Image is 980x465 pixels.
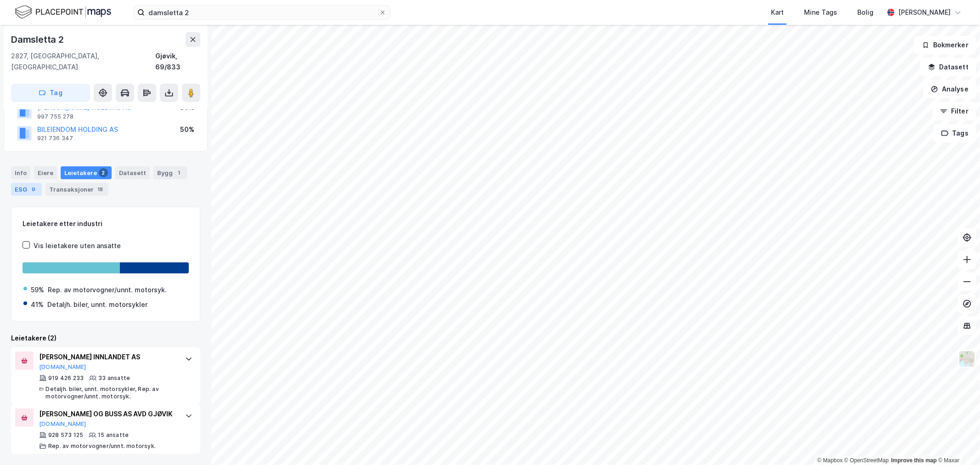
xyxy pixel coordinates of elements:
[34,166,57,179] div: Eiere
[11,333,200,344] div: Leietakere (2)
[45,183,108,196] div: Transaksjoner
[45,386,176,400] div: Detaljh. biler, unnt. motorsykler, Rep. av motorvogner/unnt. motorsyk.
[11,166,30,179] div: Info
[156,51,200,73] div: Gjøvik, 69/833
[115,166,150,179] div: Datasett
[39,420,86,428] button: [DOMAIN_NAME]
[934,421,980,465] div: Kontrollprogram for chat
[11,51,156,73] div: 2827, [GEOGRAPHIC_DATA], [GEOGRAPHIC_DATA]
[47,299,147,310] div: Detaljh. biler, unnt. motorsykler
[920,58,976,76] button: Datasett
[934,124,976,142] button: Tags
[15,4,111,20] img: logo.f888ab2527a4732fd821a326f86c7f29.svg
[31,299,44,310] div: 41%
[175,168,184,177] div: 1
[11,183,42,196] div: ESG
[923,80,976,98] button: Analyse
[817,457,843,464] a: Mapbox
[48,431,83,439] div: 928 573 125
[48,442,156,450] div: Rep. av motorvogner/unnt. motorsyk.
[98,431,129,439] div: 15 ansatte
[37,135,73,142] div: 921 736 347
[11,84,90,102] button: Tag
[37,113,74,120] div: 997 755 278
[31,284,44,295] div: 59%
[39,363,86,371] button: [DOMAIN_NAME]
[180,124,194,135] div: 50%
[145,6,379,19] input: Søk på adresse, matrikkel, gårdeiere, leietakere eller personer
[99,168,108,177] div: 2
[932,102,976,120] button: Filter
[898,7,951,18] div: [PERSON_NAME]
[771,7,784,18] div: Kart
[934,421,980,465] iframe: Chat Widget
[11,32,66,47] div: Damsletta 2
[891,457,937,464] a: Improve this map
[844,457,889,464] a: OpenStreetMap
[153,166,187,179] div: Bygg
[98,374,130,382] div: 33 ansatte
[29,185,38,194] div: 9
[23,218,189,229] div: Leietakere etter industri
[34,240,121,251] div: Vis leietakere uten ansatte
[804,7,837,18] div: Mine Tags
[39,352,176,363] div: [PERSON_NAME] INNLANDET AS
[48,284,167,295] div: Rep. av motorvogner/unnt. motorsyk.
[48,374,84,382] div: 919 426 233
[39,408,176,420] div: [PERSON_NAME] OG BUSS AS AVD GJØVIK
[61,166,112,179] div: Leietakere
[958,350,976,368] img: Z
[96,185,105,194] div: 18
[914,36,976,54] button: Bokmerker
[857,7,873,18] div: Bolig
